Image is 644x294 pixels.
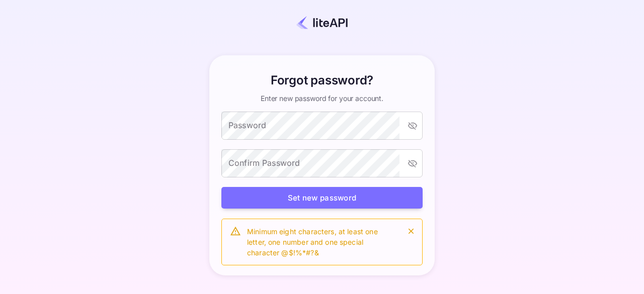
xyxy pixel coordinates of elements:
[261,93,383,104] p: Enter new password for your account.
[271,71,373,89] h6: Forgot password?
[404,154,422,172] button: toggle password visibility
[247,222,396,262] div: Minimum eight characters, at least one letter, one number and one special character @$!%*#?&
[404,117,422,135] button: toggle password visibility
[221,187,423,209] button: Set new password
[295,16,349,29] img: liteapi
[404,224,418,238] button: close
